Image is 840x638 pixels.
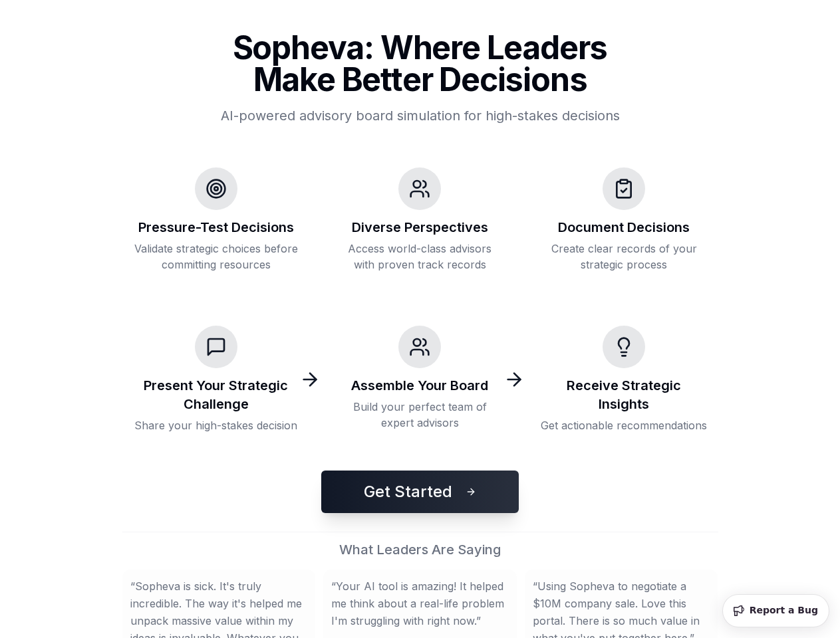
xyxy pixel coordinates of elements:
h3: Receive Strategic Insights [541,376,708,413]
blockquote: “ Your AI tool is amazing! It helped me think about a real-life problem I'm struggling with right... [331,578,509,629]
h3: Present Your Strategic Challenge [133,376,300,413]
p: Get actionable recommendations [541,417,707,433]
h2: What Leaders Are Saying [122,540,718,559]
button: Get Started [321,471,519,513]
p: Create clear records of your strategic process [541,241,708,272]
p: Access world-class advisors with proven track records [337,241,503,272]
p: AI-powered advisory board simulation for high-stakes decisions [197,106,644,125]
p: Share your high-stakes decision [134,417,297,433]
h1: Sopheva: Where Leaders Make Better Decisions [197,32,644,96]
h3: Pressure-Test Decisions [138,218,294,237]
p: Build your perfect team of expert advisors [337,399,503,431]
h3: Assemble Your Board [351,376,488,395]
h3: Document Decisions [558,218,690,237]
h3: Diverse Perspectives [352,218,488,237]
p: Validate strategic choices before committing resources [133,241,300,272]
